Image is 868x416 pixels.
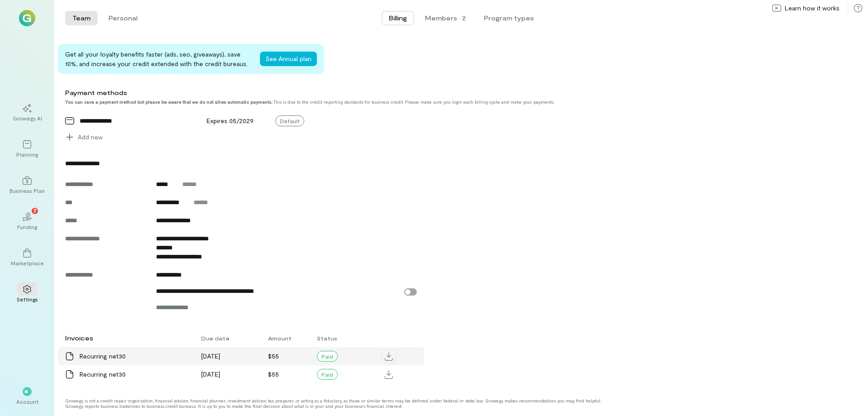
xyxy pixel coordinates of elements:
[201,352,220,360] span: [DATE]
[425,14,466,23] div: Members · 2
[17,223,37,230] div: Funding
[16,398,38,405] div: Account
[201,370,220,378] span: [DATE]
[11,133,43,165] a: Planning
[13,115,42,122] div: Growegy AI
[389,14,407,23] span: Billing
[311,330,382,346] div: Status
[476,11,541,25] button: Program types
[17,296,38,303] div: Settings
[65,398,608,409] div: Growegy is not a credit repair organization, financial advisor, financial planner, investment adv...
[207,117,254,124] span: Expires 05/2029
[65,99,784,105] div: This is due to the credit reporting standards for business credit. Please make sure you login eac...
[65,49,253,68] div: Get all your loyalty benefits faster (ads, seo, giveaways), save 10%, and increase your credit ex...
[317,369,338,380] div: Paid
[101,11,145,25] button: Personal
[11,241,43,274] a: Marketplace
[275,115,304,126] span: Default
[263,330,312,346] div: Amount
[60,329,196,347] div: Invoices
[418,11,473,25] button: Members · 2
[65,99,272,105] strong: You can save a payment method but please be aware that we do not allow automatic payments.
[268,370,279,378] span: $55
[196,330,262,346] div: Due date
[11,96,43,129] a: Growegy AI
[80,352,190,361] div: Recurring net30
[317,351,338,362] div: Paid
[78,133,103,142] span: Add new
[33,206,37,215] span: 7
[16,151,38,158] div: Planning
[268,352,279,360] span: $55
[9,187,45,194] div: Business Plan
[65,11,98,25] button: Team
[382,11,414,25] button: Billing
[11,259,44,267] div: Marketplace
[260,52,317,66] button: See Annual plan
[11,169,43,201] a: Business Plan
[11,205,43,238] a: Funding
[785,4,840,13] span: Learn how it works
[65,88,784,97] div: Payment methods
[11,277,43,310] a: Settings
[80,370,190,379] div: Recurring net30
